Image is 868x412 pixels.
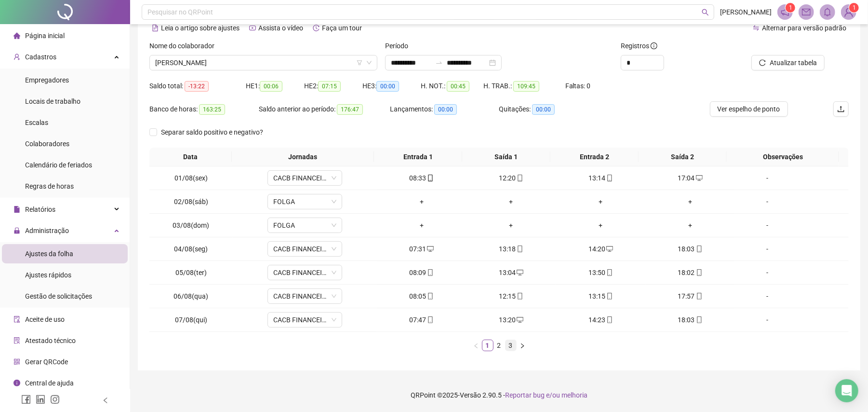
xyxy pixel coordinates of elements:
button: Ver espelho de ponto [710,101,788,117]
span: mobile [605,293,613,300]
th: Entrada 2 [550,148,639,166]
span: mobile [695,293,703,300]
span: file [13,206,20,213]
span: 06/08(qua) [174,292,209,300]
span: Reportar bug e/ou melhoria [505,391,588,399]
div: 13:14 [560,173,641,183]
span: Atestado técnico [25,337,76,344]
span: to [435,59,443,67]
li: Página anterior [470,340,482,351]
span: file-text [152,25,159,31]
div: 13:04 [470,267,552,278]
div: 08:09 [381,267,463,278]
span: Cadastros [25,53,56,61]
div: HE 3: [362,81,421,92]
span: Assista o vídeo [258,24,303,32]
span: Ver espelho de ponto [718,104,780,114]
span: Atualizar tabela [770,57,817,68]
div: + [649,220,731,231]
span: CACB FINANCEIRO [273,265,336,280]
span: mobile [516,175,523,181]
label: Nome do colaborador [149,41,221,51]
div: - [739,315,796,325]
div: 13:18 [470,244,552,254]
span: down [331,293,337,299]
span: mobile [516,246,523,252]
div: H. NOT.: [421,81,483,92]
div: HE 1: [246,81,304,92]
span: upload [837,105,845,113]
span: 05/08(ter) [175,269,207,276]
span: mobile [695,269,703,276]
span: reload [759,59,766,66]
div: 08:33 [381,173,463,183]
span: Relatórios [25,206,55,213]
span: lock [13,227,20,234]
span: notification [781,8,789,16]
footer: QRPoint © 2025 - 2.90.5 - [130,378,868,412]
span: filter [357,60,362,66]
span: mail [802,8,811,16]
span: swap-right [435,59,443,67]
a: 1 [482,340,493,351]
div: - [739,196,796,207]
li: 2 [494,340,505,351]
span: 02/08(sáb) [174,198,208,206]
span: Locais de trabalho [25,97,80,105]
div: HE 2: [304,81,362,92]
span: FOLGA [273,218,336,233]
div: Open Intercom Messenger [835,379,858,402]
span: Aceite de uso [25,316,65,323]
span: Calendário de feriados [25,161,92,169]
span: Central de ajuda [25,379,74,387]
span: search [702,9,709,16]
button: left [470,340,482,351]
span: Administração [25,227,69,234]
span: history [313,25,320,31]
span: Gestão de solicitações [25,292,92,300]
div: 17:04 [649,173,731,183]
th: Data [149,148,232,166]
th: Saída 2 [639,148,727,166]
span: down [331,246,337,252]
span: youtube [249,25,256,31]
span: mobile [695,246,703,252]
div: Lançamentos: [390,104,499,115]
span: Leia o artigo sobre ajustes [161,24,240,32]
span: desktop [516,316,523,323]
span: facebook [21,395,31,404]
div: + [381,220,463,231]
span: Empregadores [25,76,69,84]
span: mobile [695,316,703,323]
span: down [331,270,337,275]
div: + [560,196,641,207]
span: CACB FINANCEIRO [273,313,336,327]
sup: 1 [786,3,795,13]
div: - [739,220,796,231]
span: Colaboradores [25,140,69,148]
span: Regras de horas [25,182,74,190]
span: qrcode [13,358,20,365]
span: [PERSON_NAME] [720,7,772,17]
div: 07:47 [381,315,463,325]
span: linkedin [36,395,45,404]
span: 00:00 [434,104,457,115]
span: Gerar QRCode [25,358,68,366]
span: Página inicial [25,32,65,40]
span: swap [753,25,760,31]
span: bell [823,8,832,16]
span: 1 [789,4,792,11]
span: 109:45 [513,81,539,92]
div: 18:03 [649,244,731,254]
span: solution [13,337,20,344]
span: mobile [605,175,613,181]
span: left [102,397,109,404]
span: down [331,199,337,205]
th: Saída 1 [462,148,550,166]
span: down [331,175,337,181]
span: desktop [516,269,523,276]
span: Escalas [25,119,48,126]
div: - [739,244,796,254]
div: + [470,220,552,231]
span: info-circle [13,380,20,386]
